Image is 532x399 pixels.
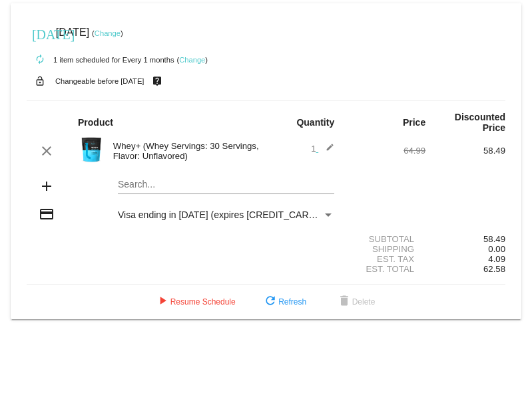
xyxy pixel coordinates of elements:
[39,206,55,222] mat-icon: credit_card
[336,294,352,310] mat-icon: delete
[346,244,425,254] div: Shipping
[488,244,505,254] span: 0.00
[346,264,425,274] div: Est. Total
[346,146,425,156] div: 64.99
[27,56,174,64] small: 1 item scheduled for Every 1 months
[425,146,505,156] div: 58.49
[118,180,334,190] input: Search...
[455,112,505,133] strong: Discounted Price
[39,178,55,194] mat-icon: add
[326,290,386,314] button: Delete
[39,143,55,159] mat-icon: clear
[32,25,48,41] mat-icon: [DATE]
[311,144,334,154] span: 1
[425,234,505,244] div: 58.49
[336,297,376,307] span: Delete
[296,117,334,128] strong: Quantity
[346,234,425,244] div: Subtotal
[154,294,170,310] mat-icon: play_arrow
[403,117,425,128] strong: Price
[55,77,144,85] small: Changeable before [DATE]
[78,117,113,128] strong: Product
[176,56,208,64] small: ( )
[488,254,505,264] span: 4.09
[262,294,278,310] mat-icon: refresh
[95,29,121,37] a: Change
[346,254,425,264] div: Est. Tax
[92,29,123,37] small: ( )
[179,56,205,64] a: Change
[107,141,266,161] div: Whey+ (Whey Servings: 30 Servings, Flavor: Unflavored)
[149,72,165,90] mat-icon: live_help
[32,72,48,90] mat-icon: lock_open
[262,297,306,307] span: Refresh
[78,136,105,163] img: Image-1-Carousel-Whey-2lb-Unflavored-no-badge-Transp.png
[252,290,317,314] button: Refresh
[144,290,246,314] button: Resume Schedule
[118,209,350,220] span: Visa ending in [DATE] (expires [CREDIT_CARD_DATA])
[154,297,236,307] span: Resume Schedule
[118,209,334,220] mat-select: Payment Method
[32,52,48,68] mat-icon: autorenew
[483,264,505,274] span: 62.58
[318,143,334,159] mat-icon: edit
